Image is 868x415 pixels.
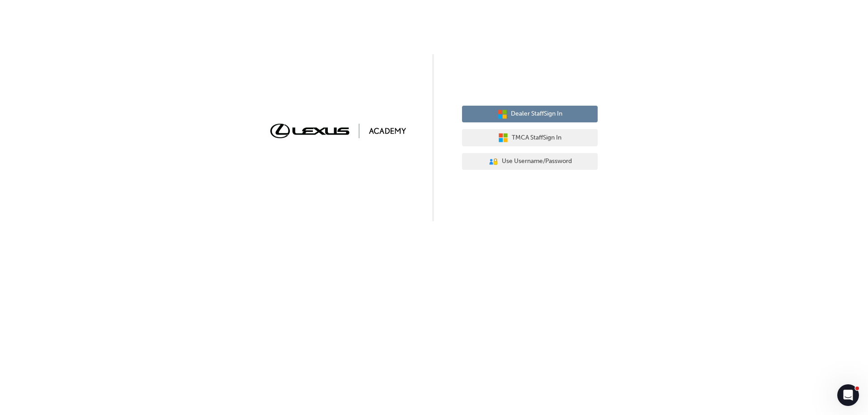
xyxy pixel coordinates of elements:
[462,129,598,146] button: TMCA StaffSign In
[270,124,406,138] img: Trak
[462,106,598,123] button: Dealer StaffSign In
[837,384,859,406] iframe: Intercom live chat
[512,133,561,143] span: TMCA Staff Sign In
[502,156,572,167] span: Use Username/Password
[462,153,598,170] button: Use Username/Password
[511,109,562,119] span: Dealer Staff Sign In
